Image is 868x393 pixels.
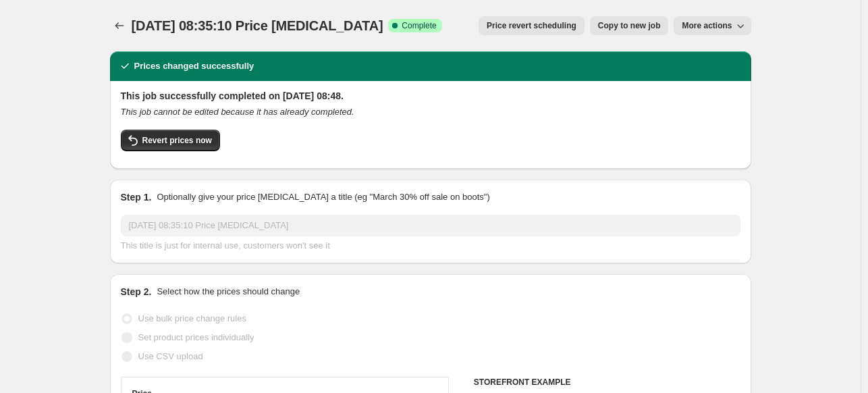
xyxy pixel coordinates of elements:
[598,20,661,31] span: Copy to new job
[402,20,436,31] span: Complete
[138,351,203,361] span: Use CSV upload
[138,313,246,323] span: Use bulk price change rules
[132,18,383,33] span: [DATE] 08:35:10 Price [MEDICAL_DATA]
[110,16,129,35] button: Price change jobs
[138,332,254,342] span: Set product prices individually
[474,377,740,388] h6: STOREFRONT EXAMPLE
[682,20,732,31] span: More actions
[157,190,489,204] p: Optionally give your price [MEDICAL_DATA] a title (eg "March 30% off sale on boots")
[121,89,740,103] h2: This job successfully completed on [DATE] 08:48.
[674,16,751,35] button: More actions
[590,16,669,35] button: Copy to new job
[479,16,585,35] button: Price revert scheduling
[121,240,330,251] span: This title is just for internal use, customers won't see it
[142,135,212,146] span: Revert prices now
[134,59,254,73] h2: Prices changed successfully
[121,215,740,236] input: 30% off holiday sale
[121,107,354,117] i: This job cannot be edited because it has already completed.
[121,190,152,204] h2: Step 1.
[487,20,576,31] span: Price revert scheduling
[121,130,220,151] button: Revert prices now
[157,285,300,298] p: Select how the prices should change
[121,285,152,298] h2: Step 2.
